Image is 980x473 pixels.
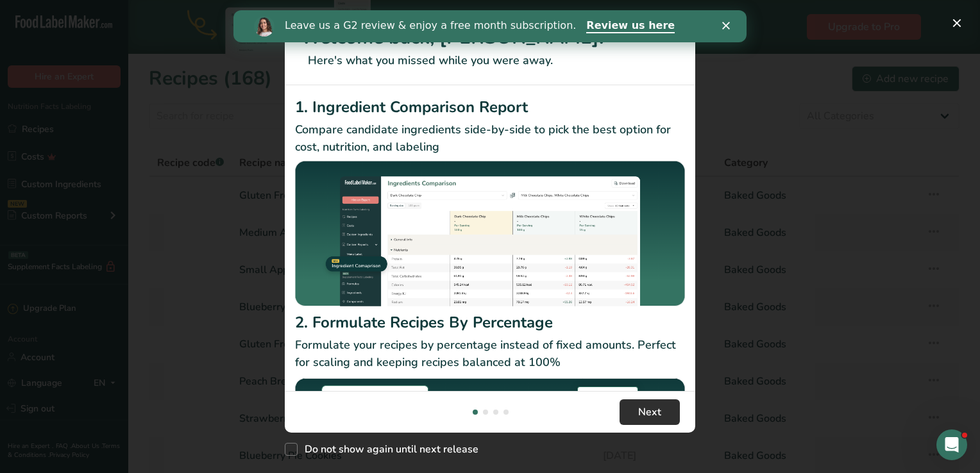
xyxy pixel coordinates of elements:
[295,95,685,119] h2: 1. Ingredient Comparison Report
[295,161,685,306] img: Ingredient Comparison Report
[298,443,478,456] span: Do not show again until next release
[489,12,502,19] div: Close
[936,429,967,460] iframe: Intercom live chat
[233,10,747,42] iframe: Intercom live chat banner
[295,311,685,334] h2: 2. Formulate Recipes By Percentage
[295,336,685,371] p: Formulate your recipes by percentage instead of fixed amounts. Perfect for scaling and keeping re...
[300,52,680,69] p: Here's what you missed while you were away.
[638,404,661,420] span: Next
[620,399,680,425] button: Next
[295,121,685,156] p: Compare candidate ingredients side-by-side to pick the best option for cost, nutrition, and labeling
